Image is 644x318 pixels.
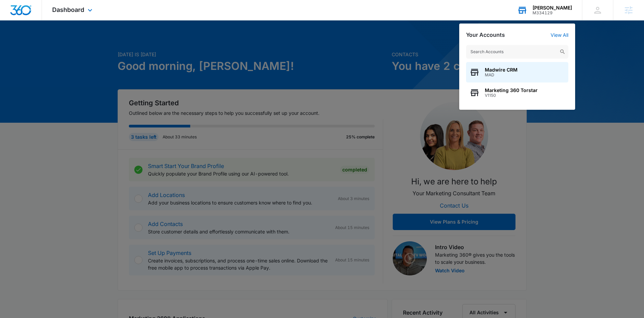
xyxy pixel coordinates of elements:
img: tab_domain_overview_orange.svg [18,40,24,45]
img: logo_orange.svg [11,11,16,16]
div: v 4.0.25 [19,11,33,16]
img: tab_keywords_by_traffic_grey.svg [68,40,73,45]
span: Marketing 360 Torstar [485,88,538,93]
span: Madwire CRM [485,67,518,73]
span: V1150 [485,93,538,98]
div: Domain: [DOMAIN_NAME] [18,18,75,23]
input: Search Accounts [466,45,568,59]
div: account id [533,11,572,15]
div: Keywords by Traffic [75,40,115,45]
span: MAD [485,73,518,77]
div: Domain Overview [26,40,61,45]
span: Dashboard [52,6,84,13]
button: Madwire CRMMAD [466,62,568,82]
a: View All [551,32,568,38]
button: Marketing 360 TorstarV1150 [466,82,568,103]
h2: Your Accounts [466,32,505,38]
img: website_grey.svg [11,18,16,23]
div: account name [533,5,572,11]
